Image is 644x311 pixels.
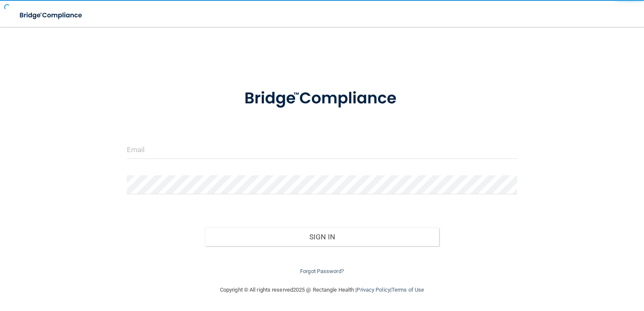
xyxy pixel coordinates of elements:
[300,268,344,274] a: Forgot Password?
[357,287,390,293] a: Privacy Policy
[168,276,476,303] div: Copyright © All rights reserved 2025 @ Rectangle Health | |
[205,228,439,246] button: Sign In
[228,78,416,120] img: bridge_compliance_login_screen.278c3ca4.svg
[127,140,518,159] input: Email
[13,7,90,24] img: bridge_compliance_login_screen.278c3ca4.svg
[392,287,424,293] a: Terms of Use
